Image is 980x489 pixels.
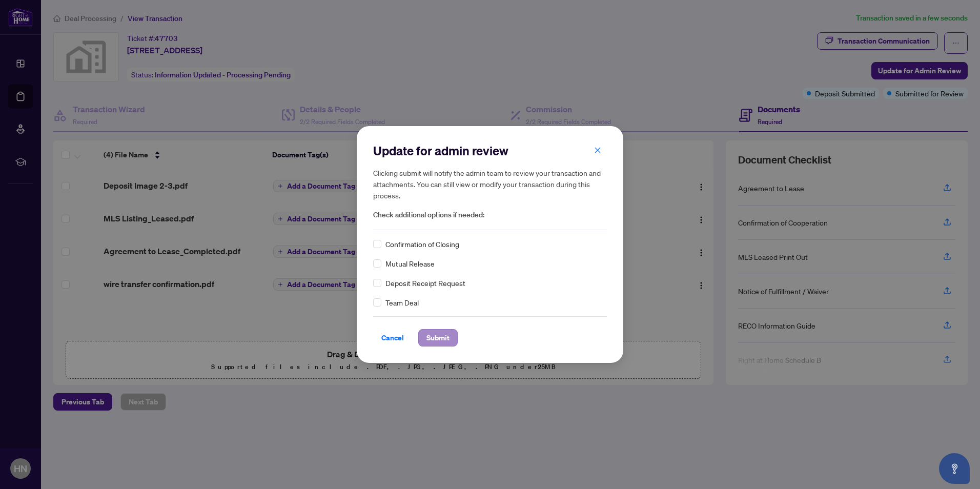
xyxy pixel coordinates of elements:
[594,147,601,154] span: close
[373,142,607,159] h2: Update for admin review
[385,277,465,289] span: Deposit Receipt Request
[385,238,459,250] span: Confirmation of Closing
[373,167,607,201] h5: Clicking submit will notify the admin team to review your transaction and attachments. You can st...
[385,297,419,308] span: Team Deal
[373,209,607,221] span: Check additional options if needed:
[939,453,970,484] button: Open asap
[373,329,412,347] button: Cancel
[381,330,404,346] span: Cancel
[385,258,435,269] span: Mutual Release
[418,329,458,347] button: Submit
[426,330,450,346] span: Submit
